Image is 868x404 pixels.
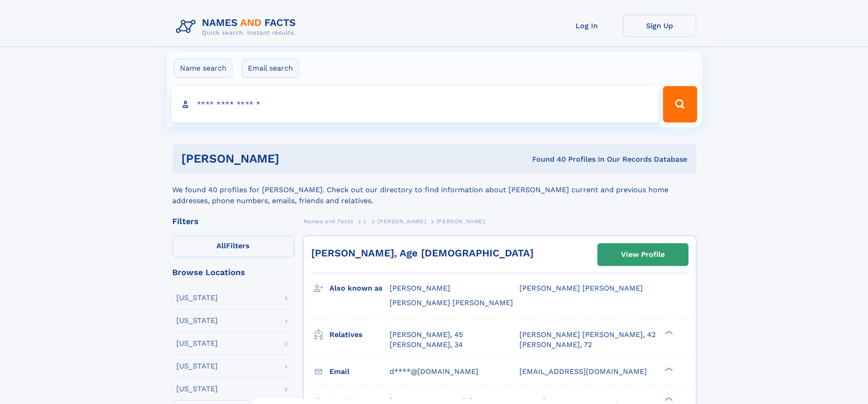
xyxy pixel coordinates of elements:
div: View Profile [621,244,665,265]
span: [PERSON_NAME] [PERSON_NAME] [390,298,513,307]
div: [US_STATE] [176,340,218,347]
span: [EMAIL_ADDRESS][DOMAIN_NAME] [519,367,647,376]
a: L [364,215,367,227]
span: [PERSON_NAME] [390,284,450,292]
label: Email search [242,59,299,78]
span: All [216,241,226,250]
div: ❯ [663,329,673,335]
h1: [PERSON_NAME] [181,153,406,164]
input: search input [171,86,659,123]
h3: Email [329,364,390,379]
a: [PERSON_NAME] [377,215,426,227]
a: [PERSON_NAME], 45 [390,330,463,340]
div: Browse Locations [172,268,294,276]
div: [US_STATE] [176,294,218,302]
button: Search Button [663,86,697,123]
a: [PERSON_NAME] [PERSON_NAME], 42 [519,330,656,340]
div: Found 40 Profiles In Our Records Database [406,154,687,164]
a: [PERSON_NAME], 34 [390,340,463,350]
label: Filters [172,235,294,257]
h3: Relatives [329,327,390,343]
h3: Also known as [329,281,390,296]
div: [US_STATE] [176,363,218,370]
div: [US_STATE] [176,317,218,324]
img: Logo Names and Facts [172,15,303,39]
span: [PERSON_NAME] [PERSON_NAME] [519,284,643,292]
div: [US_STATE] [176,385,218,393]
a: Names and Facts [303,215,354,227]
a: View Profile [598,244,688,266]
span: [PERSON_NAME] [377,218,426,225]
label: Name search [174,59,232,78]
span: [PERSON_NAME] [437,218,485,225]
a: Sign Up [623,15,696,37]
a: [PERSON_NAME], Age [DEMOGRAPHIC_DATA] [311,247,534,259]
div: Filters [172,217,294,225]
div: ❯ [663,396,673,402]
span: L [364,218,367,225]
div: We found 40 profiles for [PERSON_NAME]. Check out our directory to find information about [PERSON... [172,174,696,206]
a: [PERSON_NAME], 72 [519,340,592,350]
div: ❯ [663,366,673,372]
a: Log In [550,15,623,37]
